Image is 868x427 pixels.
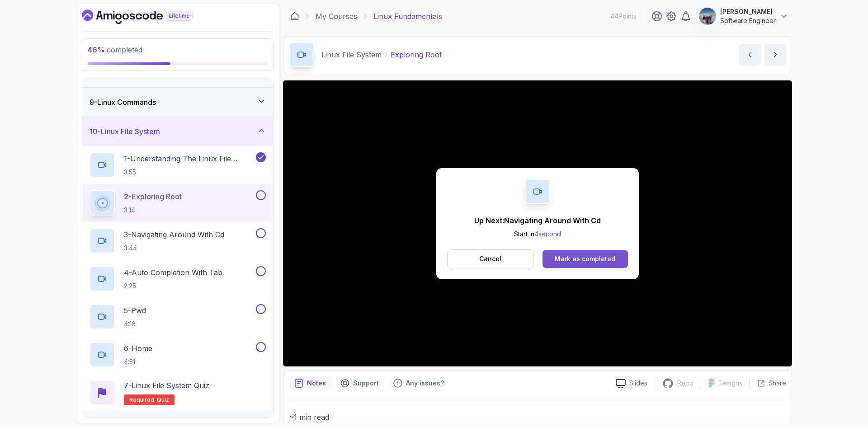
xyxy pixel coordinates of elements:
button: notes button [289,376,331,390]
button: Share [750,379,786,388]
iframe: 2 - Exploring root [283,80,792,366]
button: 10-Linux File System [82,117,273,146]
p: 3:14 [124,206,182,215]
p: Any issues? [406,379,444,388]
p: 2 - Exploring Root [124,191,182,202]
p: Notes [307,379,326,388]
p: 3:55 [124,168,254,177]
p: Support [353,379,379,388]
p: Linux File System [321,49,382,60]
button: previous content [739,44,761,66]
p: Designs [718,379,742,388]
p: 4 - Auto Completion With Tab [124,267,222,278]
button: 7-Linux File System QuizRequired-quiz [90,380,266,405]
p: Share [769,379,786,388]
h3: 10 - Linux File System [90,126,160,137]
button: Mark as completed [542,250,628,268]
button: 5-Pwd4:16 [90,304,266,329]
p: Slides [629,379,647,388]
button: 2-Exploring Root3:14 [90,190,266,216]
p: 4:51 [124,357,152,366]
button: Feedback button [388,376,449,390]
button: Support button [335,376,384,390]
h3: 9 - Linux Commands [90,97,156,108]
p: 6 - Home [124,343,152,354]
img: user profile image [699,8,716,25]
p: Cancel [479,254,501,263]
p: 4:16 [124,319,146,328]
button: Cancel [447,249,533,268]
span: quiz [157,396,169,404]
span: 46 % [88,45,105,54]
span: 4 second [534,230,561,238]
button: 3-Navigating Around With Cd3:44 [90,228,266,253]
p: 7 - Linux File System Quiz [124,380,209,391]
span: completed [88,45,142,54]
p: 3 - Navigating Around With Cd [124,229,224,240]
p: [PERSON_NAME] [720,7,776,16]
p: Up Next: Navigating Around With Cd [474,215,601,226]
a: My Courses [316,11,357,22]
button: next content [764,44,786,66]
p: ~1 min read [289,411,786,423]
p: Linux Fundamentals [373,11,442,22]
a: Dashboard [82,9,213,24]
p: 1 - Understanding The Linux File System [124,153,254,164]
a: Dashboard [290,12,299,21]
p: Software Engineer [720,16,776,25]
span: Required- [129,396,157,404]
button: user profile image[PERSON_NAME]Software Engineer [698,7,788,25]
button: 9-Linux Commands [82,88,273,117]
p: 3:44 [124,244,224,253]
button: 6-Home4:51 [90,342,266,367]
a: Slides [609,379,655,388]
p: 44 Points [610,12,637,21]
div: Mark as completed [555,254,615,263]
p: Start in [474,230,601,239]
button: 4-Auto Completion With Tab2:25 [90,266,266,291]
p: 2:25 [124,282,222,291]
p: Exploring Root [391,49,442,60]
button: 1-Understanding The Linux File System3:55 [90,152,266,178]
p: Repo [677,379,693,388]
p: 5 - Pwd [124,305,146,316]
